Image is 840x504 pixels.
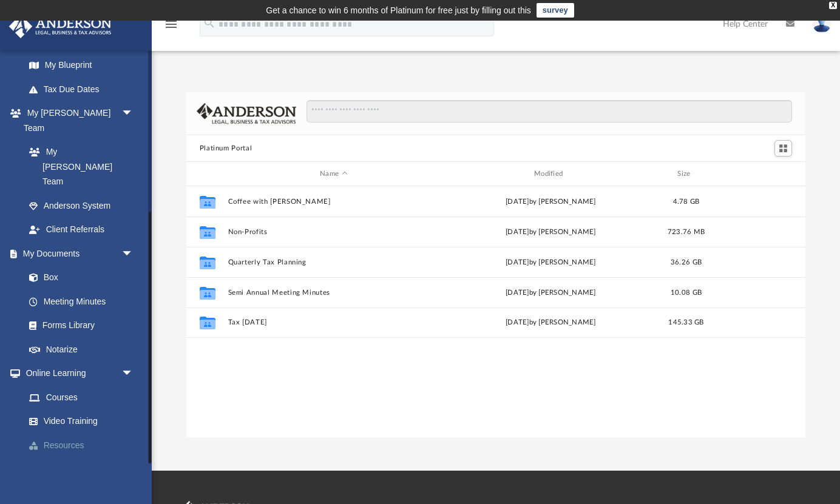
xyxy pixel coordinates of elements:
div: [DATE] by [PERSON_NAME] [445,257,657,268]
div: Name [227,169,439,180]
div: [DATE] by [PERSON_NAME] [445,287,657,298]
img: User Pic [813,15,831,33]
a: My [PERSON_NAME] Team [17,140,140,194]
button: Platinum Portal [200,143,252,154]
a: My [PERSON_NAME] Teamarrow_drop_down [8,101,146,140]
a: Forms Library [17,314,140,338]
input: Search files and folders [307,100,792,123]
a: menu [164,23,178,32]
a: survey [537,3,574,18]
a: Courses [17,385,152,409]
button: Semi Annual Meeting Minutes [228,289,439,297]
i: search [203,16,216,30]
button: Tax [DATE] [228,318,439,326]
a: Online Learningarrow_drop_down [8,361,152,386]
div: grid [186,186,806,438]
i: menu [164,17,178,32]
span: 36.26 GB [671,259,702,266]
button: Non-Profits [228,228,439,236]
img: Anderson Advisors Platinum Portal [5,15,115,38]
a: My Blueprint [17,53,146,78]
a: Client Referrals [17,218,146,242]
a: Meeting Minutes [17,289,146,314]
span: arrow_drop_down [121,241,146,266]
div: [DATE] by [PERSON_NAME] [445,197,657,207]
a: Box [17,266,140,290]
span: arrow_drop_down [121,457,146,482]
span: 723.76 MB [668,229,705,235]
div: id [191,169,222,180]
a: My Documentsarrow_drop_down [8,241,146,266]
span: arrow_drop_down [121,361,146,386]
div: [DATE] by [PERSON_NAME] [445,317,657,328]
button: Coffee with [PERSON_NAME] [228,198,439,206]
span: 10.08 GB [671,289,702,296]
div: Modified [444,169,656,180]
a: Video Training [17,409,146,434]
span: arrow_drop_down [121,101,146,126]
button: Switch to Grid View [774,140,793,157]
a: Billingarrow_drop_down [8,457,152,482]
div: close [829,2,837,9]
a: Anderson System [17,193,146,218]
span: 145.33 GB [668,319,703,326]
span: 4.78 GB [672,198,699,205]
div: Size [662,169,710,180]
button: Quarterly Tax Planning [228,258,439,266]
a: Notarize [17,337,146,361]
a: Resources [17,433,152,457]
div: id [716,169,801,180]
div: [DATE] by [PERSON_NAME] [445,227,657,238]
div: Get a chance to win 6 months of Platinum for free just by filling out this [266,3,531,18]
a: Tax Due Dates [17,77,152,101]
